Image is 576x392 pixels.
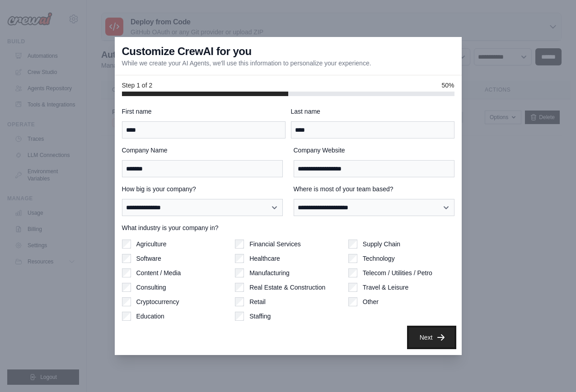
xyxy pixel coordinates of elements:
[122,184,283,194] label: How big is your company?
[363,297,379,306] label: Other
[363,268,432,277] label: Telecom / Utilities / Petro
[122,59,371,68] p: While we create your AI Agents, we'll use this information to personalize your experience.
[136,240,167,249] label: Agriculture
[249,268,290,277] label: Manufacturing
[136,297,179,306] label: Cryptocurrency
[249,297,266,306] label: Retail
[291,107,454,116] label: Last name
[122,223,454,232] label: What industry is your company in?
[249,240,301,249] label: Financial Services
[294,184,454,194] label: Where is most of your team based?
[122,107,286,116] label: First name
[249,312,271,321] label: Staffing
[294,146,454,155] label: Company Website
[136,268,181,277] label: Content / Media
[363,254,395,263] label: Technology
[122,81,153,90] span: Step 1 of 2
[122,44,252,59] h3: Customize CrewAI for you
[363,283,408,292] label: Travel & Leisure
[249,254,280,263] label: Healthcare
[409,327,454,347] button: Next
[136,283,166,292] label: Consulting
[122,146,283,155] label: Company Name
[136,312,164,321] label: Education
[249,283,325,292] label: Real Estate & Construction
[441,81,454,90] span: 50%
[363,240,400,249] label: Supply Chain
[136,254,161,263] label: Software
